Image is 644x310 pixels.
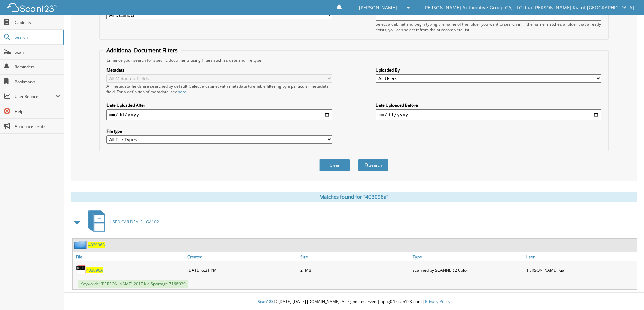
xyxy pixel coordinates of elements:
[299,263,411,277] div: 21MB
[258,299,274,304] span: Scan123
[76,265,86,275] img: PDF.png
[319,159,350,171] button: Clear
[299,252,411,261] a: Size
[74,241,88,249] img: folder2.png
[423,6,634,10] span: [PERSON_NAME] Automotive Group GA, LLC dba [PERSON_NAME] Kia of [GEOGRAPHIC_DATA]
[411,252,524,261] a: Type
[376,67,601,73] label: Uploaded By
[106,83,332,95] div: All metadata fields are searched by default. Select a cabinet with metadata to enable filtering b...
[106,128,332,134] label: File type
[15,109,60,114] span: Help
[71,192,637,202] div: Matches found for "403096a"
[376,109,601,120] input: end
[524,252,637,261] a: User
[411,263,524,277] div: scanned by SCANNER 2 Color
[186,252,299,261] a: Created
[376,21,601,33] div: Select a cabinet and begin typing the name of the folder you want to search in. If the name match...
[15,34,59,40] span: Search
[73,252,186,261] a: File
[7,3,57,12] img: scan123-logo-white.svg
[64,293,644,310] div: © [DATE]-[DATE] [DOMAIN_NAME]. All rights reserved | appg04-scan123-com |
[78,280,188,288] span: Keywords: [PERSON_NAME] 2017 Kia Sportage 7168939
[425,299,450,304] a: Privacy Policy
[106,109,332,120] input: start
[110,219,159,225] span: USED CAR DEALS - GA102
[15,49,60,55] span: Scan
[359,6,397,10] span: [PERSON_NAME]
[103,57,605,63] div: Enhance your search for specific documents using filters such as date and file type.
[358,159,388,171] button: Search
[177,89,186,95] a: here
[15,123,60,129] span: Announcements
[524,263,637,277] div: [PERSON_NAME] Kia
[610,278,644,310] iframe: Chat Widget
[15,64,60,70] span: Reminders
[186,263,299,277] div: [DATE] 6:31 PM
[88,242,105,248] a: 403096A
[84,208,159,235] a: USED CAR DEALS - GA102
[15,79,60,85] span: Bookmarks
[376,102,601,108] label: Date Uploaded Before
[106,102,332,108] label: Date Uploaded After
[15,94,55,100] span: User Reports
[15,20,60,25] span: Cabinets
[106,67,332,73] label: Metadata
[86,267,103,273] a: 403096A
[103,47,181,54] legend: Additional Document Filters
